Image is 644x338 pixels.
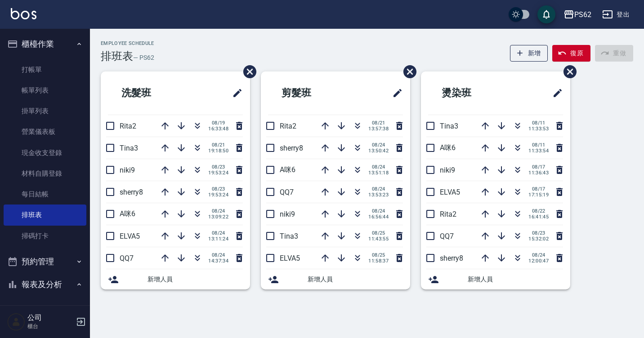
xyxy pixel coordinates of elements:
[528,230,549,236] span: 08/23
[4,273,86,296] button: 報表及分析
[528,148,549,154] span: 11:33:54
[528,142,549,148] span: 08/11
[387,82,403,104] span: 修改班表的標題
[440,122,458,130] span: Tina3
[440,232,454,240] span: QQ7
[280,165,295,174] span: A咪6
[557,58,578,85] span: 刪除班表
[120,144,138,152] span: Tina3
[552,45,590,62] button: 復原
[4,142,86,163] a: 現金收支登錄
[528,120,549,126] span: 08/11
[208,164,228,170] span: 08/23
[120,209,135,218] span: A咪6
[208,252,228,258] span: 08/24
[208,236,228,242] span: 13:11:24
[280,122,296,130] span: Rita2
[308,275,403,284] span: 新增人員
[208,142,228,148] span: 08/21
[528,214,549,220] span: 16:41:45
[101,50,133,62] h3: 排班表
[7,313,25,331] img: Person
[108,77,196,109] h2: 洗髮班
[4,101,86,121] a: 掛單列表
[440,143,456,152] span: A咪6
[120,254,134,262] span: QQ7
[208,192,228,198] span: 19:53:24
[368,214,389,220] span: 16:56:44
[528,258,549,264] span: 12:00:47
[280,210,295,218] span: niki9
[133,53,154,62] h6: — PS62
[368,120,389,126] span: 08/21
[440,210,456,218] span: Rita2
[101,40,154,46] h2: Employee Schedule
[4,184,86,205] a: 每日結帳
[547,82,563,104] span: 修改班表的標題
[528,192,549,198] span: 17:15:19
[510,45,548,62] button: 新增
[120,188,143,196] span: sherry8
[4,121,86,142] a: 營業儀表板
[528,126,549,132] span: 11:33:53
[101,269,250,289] div: 新增人員
[528,170,549,176] span: 11:36:43
[528,252,549,258] span: 08/24
[268,77,356,109] h2: 剪髮班
[397,58,418,85] span: 刪除班表
[368,208,389,214] span: 08/24
[537,5,555,23] button: save
[368,148,389,154] span: 13:50:42
[4,226,86,246] a: 掃碼打卡
[468,275,563,284] span: 新增人員
[368,252,389,258] span: 08/25
[440,166,455,174] span: niki9
[4,163,86,184] a: 材料自購登錄
[208,148,228,154] span: 19:18:50
[237,58,258,85] span: 刪除班表
[120,122,136,130] span: Rita2
[280,232,298,240] span: Tina3
[280,144,303,152] span: sherry8
[368,186,389,192] span: 08/24
[11,8,36,19] img: Logo
[368,230,389,236] span: 08/25
[428,77,516,109] h2: 燙染班
[4,80,86,101] a: 帳單列表
[440,254,463,262] span: sherry8
[148,275,243,284] span: 新增人員
[4,32,86,56] button: 櫃檯作業
[208,120,228,126] span: 08/19
[440,188,460,196] span: ELVA5
[368,170,389,176] span: 13:51:18
[208,214,228,220] span: 13:09:22
[261,269,410,289] div: 新增人員
[208,170,228,176] span: 19:53:24
[27,322,73,330] p: 櫃台
[227,82,243,104] span: 修改班表的標題
[120,166,135,174] span: niki9
[280,188,294,196] span: QQ7
[560,5,595,24] button: PS62
[574,9,591,20] div: PS62
[280,254,300,262] span: ELVA5
[208,126,228,132] span: 16:33:48
[368,258,389,264] span: 11:58:37
[4,250,86,273] button: 預約管理
[208,186,228,192] span: 08/23
[208,208,228,214] span: 08/24
[208,230,228,236] span: 08/24
[421,269,570,289] div: 新增人員
[599,6,633,23] button: 登出
[368,126,389,132] span: 13:57:38
[528,208,549,214] span: 08/22
[4,59,86,80] a: 打帳單
[368,236,389,242] span: 11:43:55
[528,236,549,242] span: 15:32:02
[120,232,140,240] span: ELVA5
[4,300,86,320] a: 報表目錄
[4,205,86,225] a: 排班表
[368,164,389,170] span: 08/24
[528,186,549,192] span: 08/17
[208,258,228,264] span: 14:37:34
